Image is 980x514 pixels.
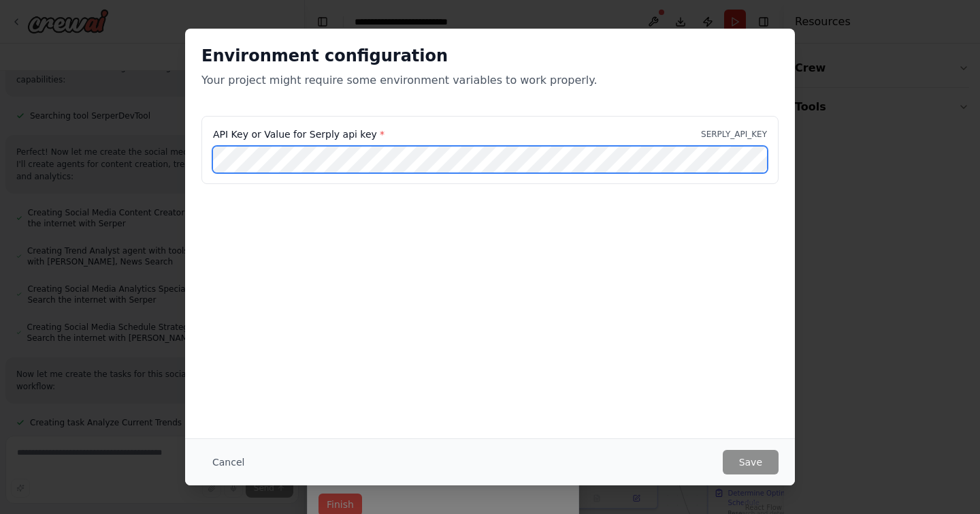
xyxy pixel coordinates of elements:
p: SERPLY_API_KEY [701,129,767,140]
button: Cancel [201,450,255,474]
p: Your project might require some environment variables to work properly. [201,72,779,89]
label: API Key or Value for Serply api key [213,127,385,141]
button: Save [723,450,779,474]
h2: Environment configuration [201,45,779,67]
